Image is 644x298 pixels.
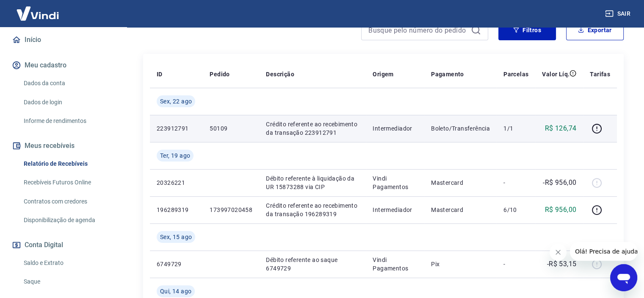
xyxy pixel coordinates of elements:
button: Exportar [566,20,624,40]
a: Dados de login [20,94,116,111]
span: Qui, 14 ago [160,287,191,295]
p: 6/10 [503,206,528,214]
p: Vindi Pagamentos [373,256,417,273]
p: Origem [373,70,393,78]
p: Intermediador [373,206,417,214]
p: Parcelas [503,70,528,78]
a: Informe de rendimentos [20,112,116,130]
iframe: Fechar mensagem [550,244,567,261]
p: Tarifas [590,70,610,78]
span: Sex, 22 ago [160,97,192,106]
p: Boleto/Transferência [431,124,490,133]
p: ID [157,70,163,78]
button: Meu cadastro [10,56,116,75]
a: Saldo e Extrato [20,254,116,272]
iframe: Botão para abrir a janela de mensagens [610,264,637,291]
p: 1/1 [503,124,528,133]
p: R$ 126,74 [545,123,577,134]
button: Filtros [498,20,556,40]
a: Saque [20,273,116,290]
p: Crédito referente ao recebimento da transação 223912791 [266,120,359,137]
p: Pagamento [431,70,464,78]
p: 173997020458 [210,206,252,214]
p: -R$ 956,00 [543,178,576,188]
a: Relatório de Recebíveis [20,155,116,173]
button: Sair [603,6,634,22]
a: Recebíveis Futuros Online [20,174,116,191]
p: 223912791 [157,124,196,133]
p: Mastercard [431,206,490,214]
a: Contratos com credores [20,193,116,210]
p: Pix [431,260,490,268]
p: Pedido [210,70,229,78]
p: -R$ 53,15 [547,259,577,269]
p: Crédito referente ao recebimento da transação 196289319 [266,201,359,218]
a: Dados da conta [20,75,116,92]
p: 6749729 [157,260,196,268]
p: Débito referente ao saque 6749729 [266,256,359,273]
p: Valor Líq. [542,70,569,78]
button: Meus recebíveis [10,136,116,155]
iframe: Mensagem da empresa [570,242,637,261]
p: 50109 [210,124,252,133]
a: Início [10,31,116,49]
span: Ter, 19 ago [160,151,190,160]
span: Olá! Precisa de ajuda? [5,6,71,13]
a: Disponibilização de agenda [20,212,116,229]
p: Mastercard [431,178,490,187]
p: Descrição [266,70,294,78]
p: Vindi Pagamentos [373,174,417,191]
p: 196289319 [157,206,196,214]
p: - [503,178,528,187]
p: Intermediador [373,124,417,133]
img: Vindi [10,0,65,26]
p: R$ 956,00 [545,205,577,215]
p: - [503,260,528,268]
input: Busque pelo número do pedido [368,24,467,36]
p: 20326221 [157,178,196,187]
p: Débito referente à liquidação da UR 15873288 via CIP [266,174,359,191]
span: Sex, 15 ago [160,233,192,241]
button: Conta Digital [10,236,116,254]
